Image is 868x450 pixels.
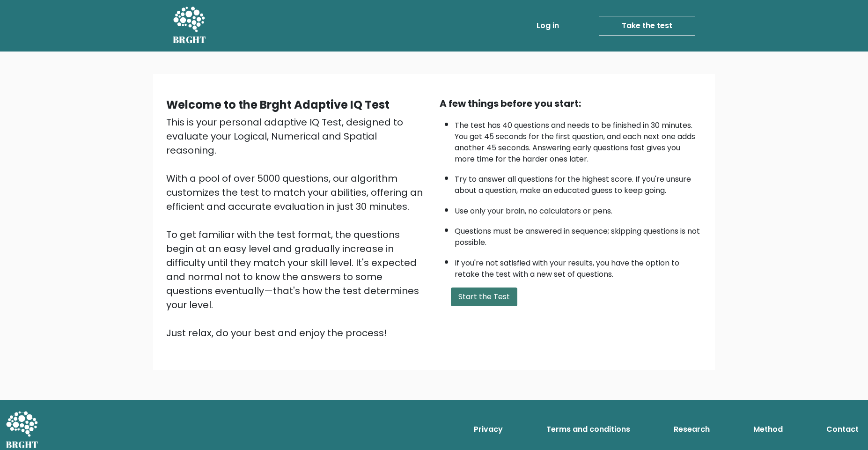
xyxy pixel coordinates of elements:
h5: BRGHT [173,34,206,45]
a: Privacy [470,420,507,439]
li: Try to answer all questions for the highest score. If you're unsure about a question, make an edu... [455,169,702,196]
b: Welcome to the Brght Adaptive IQ Test [166,97,390,112]
a: Log in [533,16,563,35]
div: A few things before you start: [440,96,702,111]
a: Terms and conditions [543,420,634,439]
li: Questions must be answered in sequence; skipping questions is not possible. [455,221,702,248]
li: Use only your brain, no calculators or pens. [455,201,702,217]
div: This is your personal adaptive IQ Test, designed to evaluate your Logical, Numerical and Spatial ... [166,115,428,340]
button: Start the Test [451,288,517,306]
li: If you're not satisfied with your results, you have the option to retake the test with a new set ... [455,253,702,280]
a: Method [750,420,787,439]
a: BRGHT [173,4,206,48]
li: The test has 40 questions and needs to be finished in 30 minutes. You get 45 seconds for the firs... [455,115,702,165]
a: Research [670,420,714,439]
a: Contact [823,420,862,439]
a: Take the test [599,16,695,36]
